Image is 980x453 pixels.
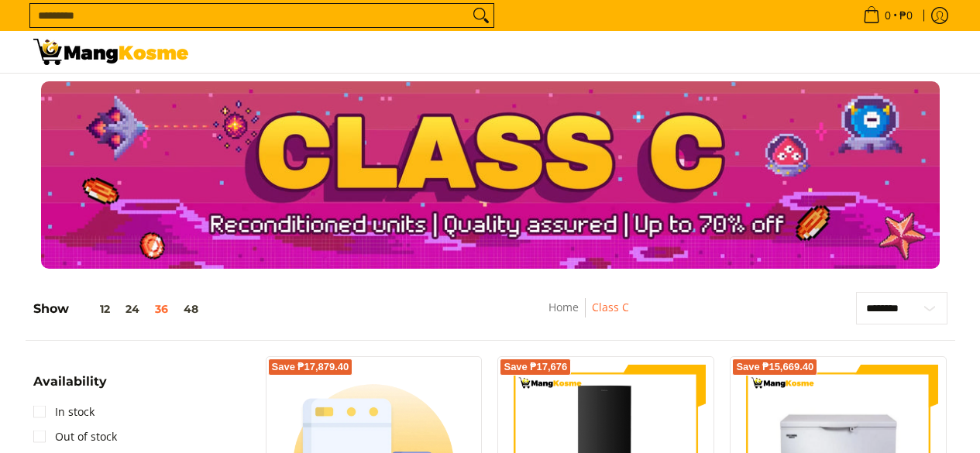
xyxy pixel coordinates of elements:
[118,303,147,315] button: 24
[469,4,493,27] button: Search
[204,31,947,73] nav: Main Menu
[147,303,176,315] button: 36
[736,362,813,372] span: Save ₱15,669.40
[592,300,629,314] a: Class C
[33,376,107,388] span: Availability
[69,303,118,315] button: 12
[272,362,349,372] span: Save ₱17,879.40
[33,424,117,449] a: Out of stock
[858,7,917,24] span: •
[33,376,107,400] summary: Open
[176,303,206,315] button: 48
[882,10,893,21] span: 0
[897,10,915,21] span: ₱0
[504,362,567,372] span: Save ₱17,676
[548,300,579,314] a: Home
[33,301,206,317] h5: Show
[453,298,724,333] nav: Breadcrumbs
[33,400,95,424] a: In stock
[33,39,188,65] img: Class C Home &amp; Business Appliances: Up to 70% Off l Mang Kosme | Page 3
